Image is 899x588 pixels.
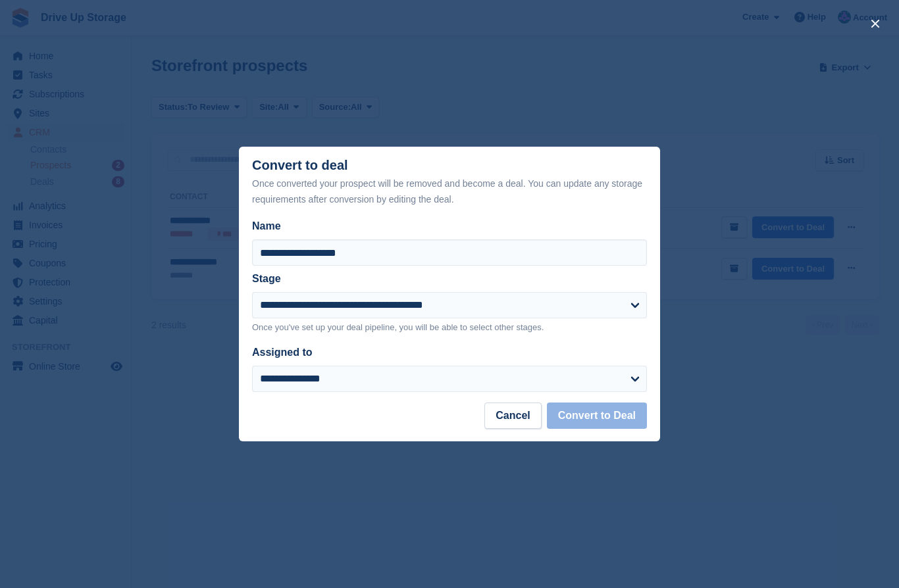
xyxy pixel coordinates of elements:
div: Once converted your prospect will be removed and become a deal. You can update any storage requir... [252,176,647,207]
button: Convert to Deal [547,403,647,429]
button: Cancel [484,403,541,429]
label: Name [252,218,647,234]
p: Once you've set up your deal pipeline, you will be able to select other stages. [252,321,647,334]
label: Stage [252,273,281,284]
label: Assigned to [252,347,313,358]
div: Convert to deal [252,158,647,207]
button: close [865,13,886,34]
